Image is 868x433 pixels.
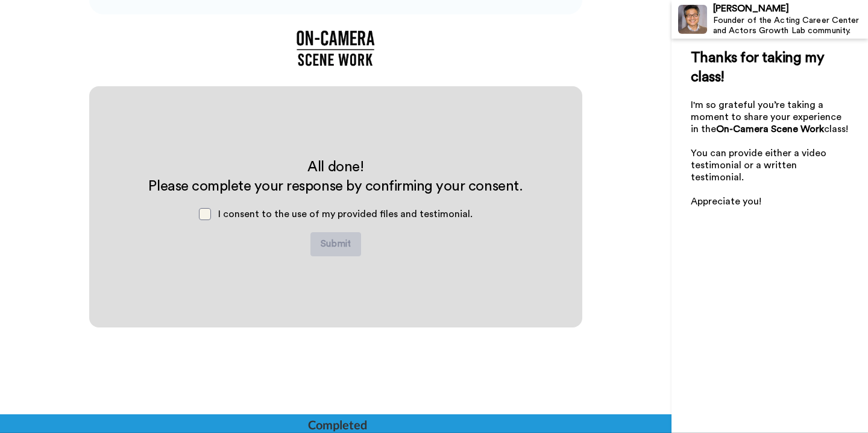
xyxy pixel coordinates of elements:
span: Thanks for taking my class! [691,51,828,84]
img: Profile Image [678,5,707,34]
span: On-Camera Scene Work [716,124,824,134]
span: You can provide either a video testimonial or a written testimonial. [691,148,829,182]
span: I consent to the use of my provided files and testimonial. [218,209,473,219]
div: Completed [308,416,366,433]
span: Appreciate you! [691,197,761,206]
span: All done! [307,160,363,174]
span: Please complete your response by confirming your consent. [148,179,523,194]
button: Submit [310,232,361,256]
span: class! [824,124,848,134]
div: Founder of the Acting Career Center and Actors Growth Lab community. [713,16,867,36]
span: I'm so grateful you’re taking a moment to share your experience in the [691,100,844,134]
div: [PERSON_NAME] [713,3,867,14]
